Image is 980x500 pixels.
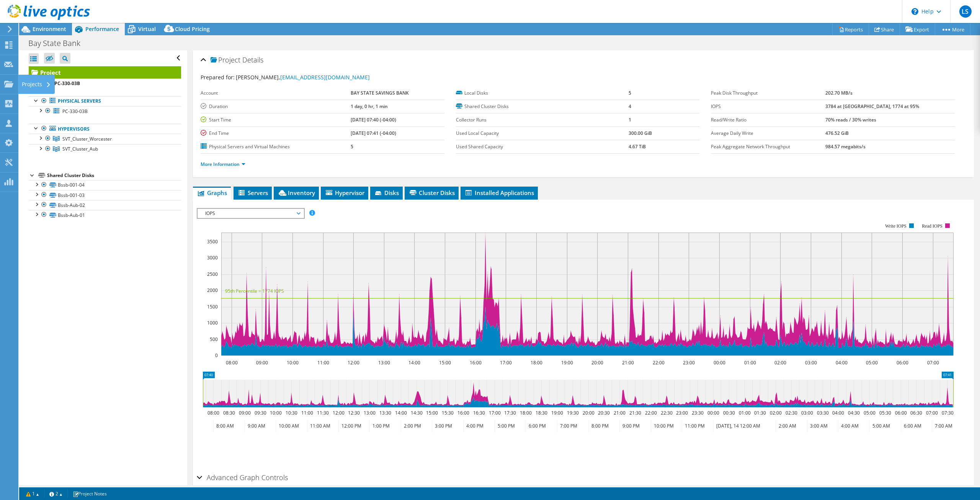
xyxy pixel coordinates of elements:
text: 09:30 [255,410,266,416]
text: 13:00 [378,359,390,366]
div: Projects [18,75,55,94]
span: Installed Applications [464,189,534,197]
label: Start Time [201,116,351,124]
span: Servers [237,189,268,197]
b: 1 [629,116,631,123]
text: 15:30 [442,410,454,416]
label: IOPS [711,103,825,110]
label: Physical Servers and Virtual Machines [201,143,351,151]
span: PC-330-03B [62,108,88,115]
text: 07:00 [926,410,938,416]
text: 20:00 [583,410,595,416]
b: BAY STATE SAVINGS BANK [351,90,409,96]
a: [EMAIL_ADDRESS][DOMAIN_NAME] [280,74,370,81]
text: 02:30 [786,410,797,416]
text: 12:00 [348,359,359,366]
text: 14:30 [411,410,423,416]
label: Peak Aggregate Network Throughput [711,143,825,151]
span: SVT_Cluster_Aub [62,146,98,152]
span: Cloud Pricing [175,25,210,33]
text: 00:00 [714,359,725,366]
a: 1 [21,489,44,498]
text: 16:30 [473,410,485,416]
text: 03:00 [805,359,817,366]
span: Hypervisor [325,189,364,197]
b: [DATE] 07:41 (-04:00) [351,130,396,136]
span: SVT_Cluster_Worcester [62,136,112,142]
text: 22:30 [661,410,673,416]
label: Local Disks [456,89,629,97]
span: Performance [85,25,119,33]
text: 16:00 [470,359,482,366]
b: 5 [351,143,353,150]
a: Bssb-Aub-01 [29,210,181,220]
h1: Bay State Bank [25,39,92,48]
text: 14:00 [395,410,407,416]
a: More [935,23,970,35]
text: 00:00 [707,410,719,416]
text: 14:00 [408,359,420,366]
text: 09:00 [239,410,251,416]
h2: Advanced Graph Controls [197,470,288,485]
text: 06:00 [895,410,907,416]
text: 11:00 [317,359,329,366]
label: Peak Disk Throughput [711,89,825,97]
text: 20:00 [591,359,603,366]
b: 3784 at [GEOGRAPHIC_DATA], 1774 at 95% [825,103,919,110]
text: Read IOPS [922,223,943,229]
text: 00:30 [723,410,735,416]
text: 20:30 [598,410,610,416]
text: 1500 [207,303,218,310]
b: 1 day, 0 hr, 1 min [351,103,388,110]
label: Prepared for: [201,74,235,81]
text: 15:00 [439,359,451,366]
text: 17:00 [489,410,501,416]
b: 300.00 GiB [629,130,652,136]
text: 11:00 [301,410,313,416]
text: 04:30 [848,410,860,416]
text: 03:00 [801,410,813,416]
text: 05:00 [866,359,878,366]
a: PC-330-03B [29,106,181,116]
text: 19:30 [567,410,579,416]
text: 04:00 [832,410,844,416]
text: 17:30 [504,410,516,416]
a: Reports [832,23,869,35]
b: 70% reads / 30% writes [825,116,876,123]
span: Virtual [138,25,156,33]
text: 10:30 [286,410,297,416]
a: Bssb-Aub-02 [29,200,181,210]
b: 984.57 megabits/s [825,143,866,150]
text: 21:00 [614,410,626,416]
a: Hypervisors [29,124,181,134]
text: 08:00 [226,359,238,366]
text: 23:00 [683,359,695,366]
span: Details [242,55,263,64]
text: 04:00 [836,359,848,366]
text: 3500 [207,238,218,245]
text: 01:00 [744,359,756,366]
span: Project [211,56,240,64]
label: Collector Runs [456,116,629,124]
text: 0 [215,352,218,359]
text: 19:00 [561,359,573,366]
b: 5 [629,90,631,96]
text: 1000 [207,320,218,326]
a: Bssb-001-03 [29,190,181,200]
text: 500 [210,336,218,343]
span: LS [959,5,972,18]
text: 03:30 [817,410,829,416]
span: Inventory [278,189,315,197]
text: 02:00 [774,359,786,366]
label: Average Daily Write [711,130,825,137]
text: 2500 [207,271,218,277]
text: 21:00 [622,359,634,366]
span: [PERSON_NAME], [236,74,370,81]
label: Shared Cluster Disks [456,103,629,110]
label: Account [201,89,351,97]
text: 11:30 [317,410,329,416]
a: SVT_Cluster_Worcester [29,134,181,144]
text: 07:30 [942,410,954,416]
text: 12:30 [348,410,360,416]
span: IOPS [201,209,300,218]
